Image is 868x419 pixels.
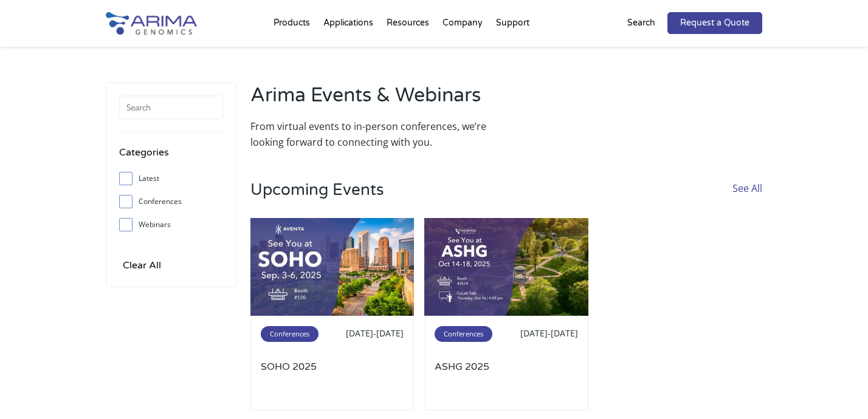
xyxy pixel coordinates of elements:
a: ASHG 2025 [435,360,578,400]
img: ashg-2025-500x300.jpg [424,218,588,316]
a: Request a Quote [667,12,762,34]
input: Clear All [119,257,165,274]
span: [DATE]-[DATE] [520,327,578,339]
p: From virtual events to in-person conferences, we’re looking forward to connecting with you. [250,118,500,150]
h2: Arima Events & Webinars [250,82,500,118]
label: Webinars [119,216,224,234]
label: Latest [119,169,224,188]
label: Conferences [119,192,224,211]
h4: Categories [119,145,224,169]
img: Arima-Genomics-logo [106,12,197,35]
p: Search [627,15,655,31]
span: Conferences [435,326,492,342]
img: SOHO-2025-500x300.jpg [250,218,415,316]
h3: Upcoming Events [250,180,384,218]
span: [DATE]-[DATE] [346,327,404,339]
a: SOHO 2025 [261,360,404,400]
span: Conferences [261,326,319,342]
input: Search [119,95,224,120]
a: See All [732,180,762,218]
